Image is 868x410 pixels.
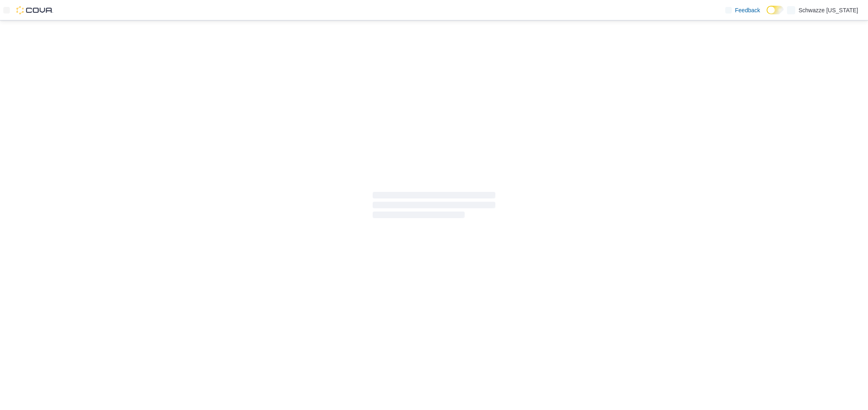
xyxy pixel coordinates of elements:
[735,6,760,14] span: Feedback
[373,194,495,220] span: Loading
[16,6,53,14] img: Cova
[722,2,763,18] a: Feedback
[798,5,858,15] p: Schwazze [US_STATE]
[767,6,784,14] input: Dark Mode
